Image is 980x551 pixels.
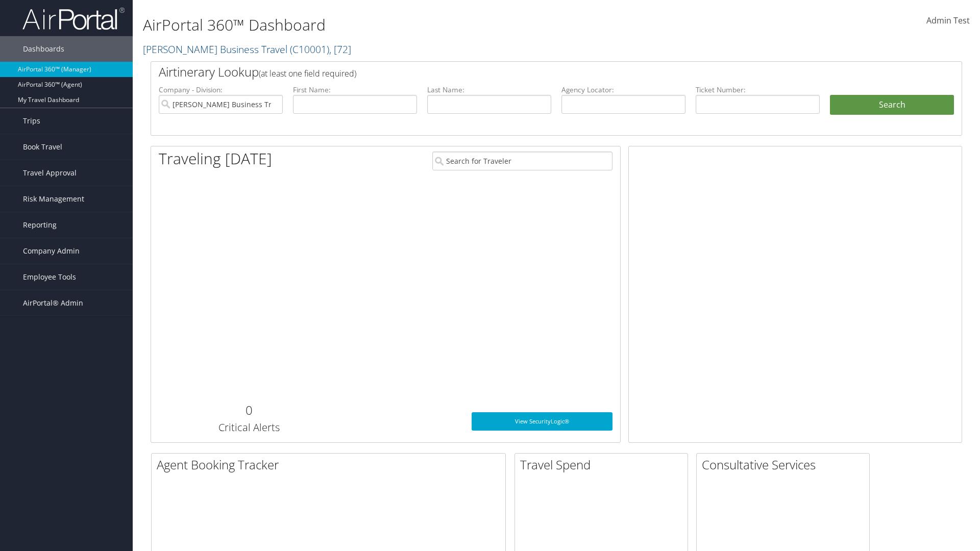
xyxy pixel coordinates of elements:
[23,290,83,316] span: AirPortal® Admin
[926,5,970,37] a: Admin Test
[926,15,970,26] span: Admin Test
[23,212,57,238] span: Reporting
[23,36,64,62] span: Dashboards
[157,456,505,473] h2: Agent Booking Tracker
[22,7,125,31] img: airportal-logo.png
[159,420,339,435] h3: Critical Alerts
[696,85,820,95] label: Ticket Number:
[259,68,356,79] span: (at least one field required)
[427,85,551,95] label: Last Name:
[159,85,283,95] label: Company - Division:
[472,412,612,431] a: View SecurityLogic®
[702,456,869,473] h2: Consultative Services
[23,108,40,134] span: Trips
[143,14,694,36] h1: AirPortal 360™ Dashboard
[159,148,272,169] h1: Traveling [DATE]
[290,42,329,56] span: ( C10001 )
[159,402,339,419] h2: 0
[23,238,80,264] span: Company Admin
[432,152,612,170] input: Search for Traveler
[159,63,887,81] h2: Airtinerary Lookup
[143,42,351,56] a: [PERSON_NAME] Business Travel
[830,95,954,115] button: Search
[293,85,417,95] label: First Name:
[561,85,685,95] label: Agency Locator:
[23,264,76,290] span: Employee Tools
[329,42,351,56] span: , [ 72 ]
[23,134,62,160] span: Book Travel
[23,160,77,186] span: Travel Approval
[23,186,84,212] span: Risk Management
[520,456,688,473] h2: Travel Spend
